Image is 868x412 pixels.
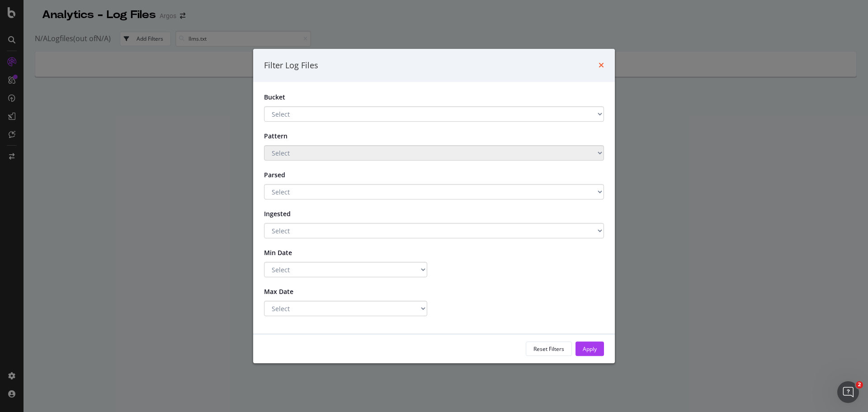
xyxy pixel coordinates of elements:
label: Ingested [257,206,316,218]
label: Max Date [257,284,316,296]
label: Pattern [257,128,316,141]
select: You must select a bucket to filter on pattern [264,145,604,161]
button: Apply [576,341,604,356]
div: Apply [583,345,597,353]
label: Parsed [257,167,316,180]
div: Reset Filters [533,345,564,353]
iframe: Intercom live chat [837,381,859,403]
span: 2 [856,381,863,388]
label: Min Date [257,245,316,257]
div: Filter Log Files [264,60,318,71]
label: Bucket [257,93,316,102]
button: Reset Filters [526,341,572,356]
div: times [599,60,604,71]
div: modal [253,49,615,364]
